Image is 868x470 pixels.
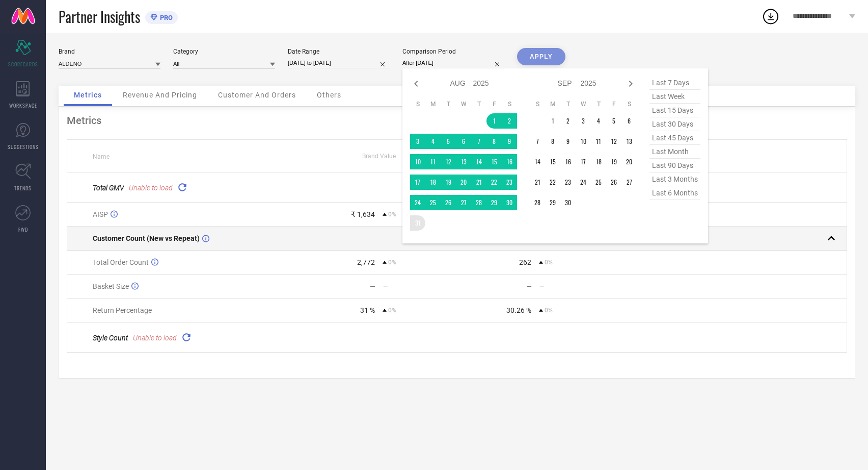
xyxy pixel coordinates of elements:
[357,258,375,266] div: 2,772
[456,100,471,108] th: Wednesday
[502,175,517,190] td: Sat Aug 23 2025
[530,195,545,210] td: Sun Sep 28 2025
[606,113,621,129] td: Fri Sep 05 2025
[370,282,375,290] div: —
[288,58,390,68] input: Select date range
[410,78,422,90] div: Previous month
[606,134,621,149] td: Fri Sep 12 2025
[530,100,545,108] th: Sunday
[519,258,531,266] div: 262
[545,175,560,190] td: Mon Sep 22 2025
[486,100,502,108] th: Friday
[576,100,591,108] th: Wednesday
[560,134,576,149] td: Tue Sep 09 2025
[545,134,560,149] td: Mon Sep 08 2025
[545,100,560,108] th: Monday
[530,134,545,149] td: Sun Sep 07 2025
[402,58,504,68] input: Select comparison period
[388,211,396,218] span: 0%
[93,334,128,342] span: Style Count
[545,195,560,210] td: Mon Sep 29 2025
[621,113,637,129] td: Sat Sep 06 2025
[93,184,124,192] span: Total GMV
[502,154,517,169] td: Sat Aug 16 2025
[649,186,700,200] span: last 6 months
[218,91,296,99] span: Customer And Orders
[621,134,637,149] td: Sat Sep 13 2025
[486,175,502,190] td: Fri Aug 22 2025
[471,195,486,210] td: Thu Aug 28 2025
[456,195,471,210] td: Wed Aug 27 2025
[456,134,471,149] td: Wed Aug 06 2025
[539,283,613,290] div: —
[545,113,560,129] td: Mon Sep 01 2025
[530,154,545,169] td: Sun Sep 14 2025
[383,283,456,290] div: —
[576,113,591,129] td: Wed Sep 03 2025
[9,102,37,109] span: WORKSPACE
[621,100,637,108] th: Saturday
[606,154,621,169] td: Fri Sep 19 2025
[545,259,553,266] span: 0%
[59,6,140,27] span: Partner Insights
[502,134,517,149] td: Sat Aug 09 2025
[606,100,621,108] th: Friday
[560,154,576,169] td: Tue Sep 16 2025
[591,113,606,129] td: Thu Sep 04 2025
[456,154,471,169] td: Wed Aug 13 2025
[545,154,560,169] td: Mon Sep 15 2025
[486,134,502,149] td: Fri Aug 08 2025
[410,175,425,190] td: Sun Aug 17 2025
[173,48,275,55] div: Category
[18,226,28,233] span: FWD
[649,131,700,145] span: last 45 days
[179,330,194,344] div: Reload "Style Count "
[410,100,425,108] th: Sunday
[560,195,576,210] td: Tue Sep 30 2025
[441,100,456,108] th: Tuesday
[14,184,32,192] span: TRENDS
[762,7,780,26] div: Open download list
[560,175,576,190] td: Tue Sep 23 2025
[425,175,441,190] td: Mon Aug 18 2025
[388,259,396,266] span: 0%
[317,91,341,99] span: Others
[425,134,441,149] td: Mon Aug 04 2025
[362,153,396,160] span: Brand Value
[591,134,606,149] td: Thu Sep 11 2025
[621,154,637,169] td: Sat Sep 20 2025
[649,159,700,172] span: last 90 days
[621,175,637,190] td: Sat Sep 27 2025
[402,48,504,55] div: Comparison Period
[410,195,425,210] td: Sun Aug 24 2025
[471,100,486,108] th: Thursday
[471,154,486,169] td: Thu Aug 14 2025
[649,90,700,104] span: last week
[591,175,606,190] td: Thu Sep 25 2025
[560,100,576,108] th: Tuesday
[441,195,456,210] td: Tue Aug 26 2025
[526,282,532,290] div: —
[388,307,396,314] span: 0%
[93,282,129,290] span: Basket Size
[410,154,425,169] td: Sun Aug 10 2025
[8,143,39,151] span: SUGGESTIONS
[606,175,621,190] td: Fri Sep 26 2025
[93,306,152,314] span: Return Percentage
[545,307,553,314] span: 0%
[288,48,390,55] div: Date Range
[59,48,160,55] div: Brand
[560,113,576,129] td: Tue Sep 02 2025
[441,154,456,169] td: Tue Aug 12 2025
[441,175,456,190] td: Tue Aug 19 2025
[506,306,531,314] div: 30.26 %
[502,113,517,129] td: Sat Aug 02 2025
[93,234,200,242] span: Customer Count (New vs Repeat)
[649,172,700,186] span: last 3 months
[410,134,425,149] td: Sun Aug 03 2025
[360,306,375,314] div: 31 %
[649,117,700,131] span: last 30 days
[649,145,700,159] span: last month
[67,114,847,127] div: Metrics
[649,104,700,117] span: last 15 days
